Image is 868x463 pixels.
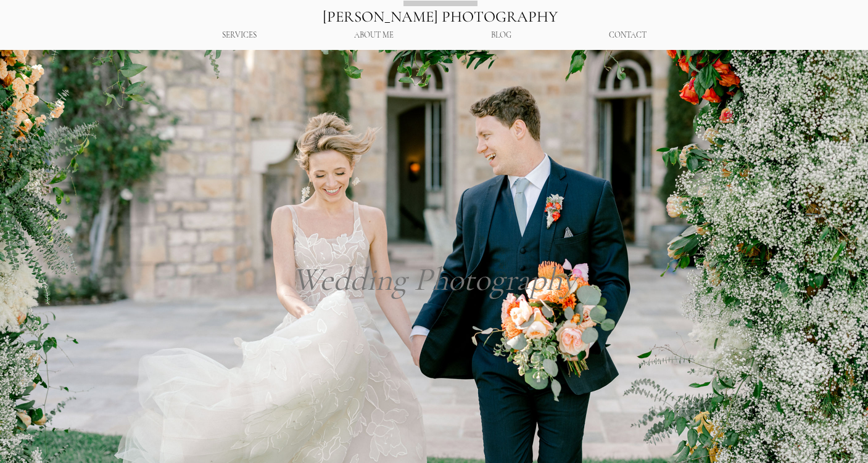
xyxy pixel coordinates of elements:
[292,260,576,299] span: Wedding Photography
[442,25,560,46] a: BLOG
[560,25,695,46] a: CONTACT
[173,25,305,46] div: SERVICES
[305,25,442,46] a: ABOUT ME
[348,25,400,46] p: ABOUT ME
[173,25,695,46] nav: Site
[323,7,558,26] a: [PERSON_NAME] PHOTOGRAPHY
[603,25,653,46] p: CONTACT
[485,25,518,46] p: BLOG
[216,25,263,46] p: SERVICES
